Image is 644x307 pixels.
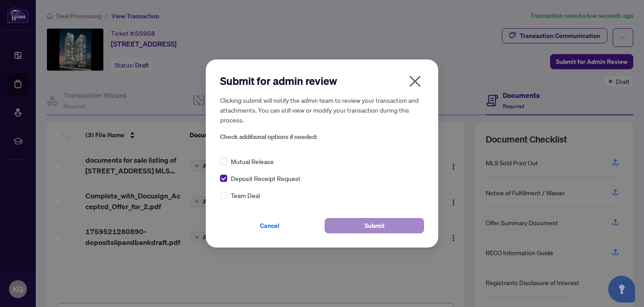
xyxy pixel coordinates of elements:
[231,173,301,183] span: Deposit Receipt Request
[220,74,424,88] h2: Submit for admin review
[220,132,424,142] span: Check additional options if needed:
[220,218,319,233] button: Cancel
[364,219,385,233] span: Submit
[231,156,274,166] span: Mutual Release
[231,190,260,200] span: Team Deal
[260,219,280,233] span: Cancel
[325,218,424,233] button: Submit
[408,74,422,88] span: close
[220,95,424,125] h5: Clicking submit will notify the admin team to review your transaction and attachments. You can st...
[608,276,635,303] button: Open asap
